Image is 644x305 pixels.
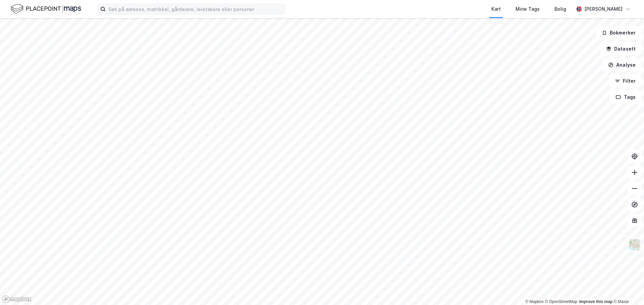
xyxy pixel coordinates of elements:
iframe: Chat Widget [610,273,644,305]
div: Kart [491,5,501,13]
div: [PERSON_NAME] [584,5,623,13]
div: Kontrollprogram for chat [610,273,644,305]
img: logo.f888ab2527a4732fd821a326f86c7f29.svg [11,3,81,15]
input: Søk på adresse, matrikkel, gårdeiere, leietakere eller personer [106,4,285,14]
div: Bolig [554,5,566,13]
div: Mine Tags [516,5,540,13]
